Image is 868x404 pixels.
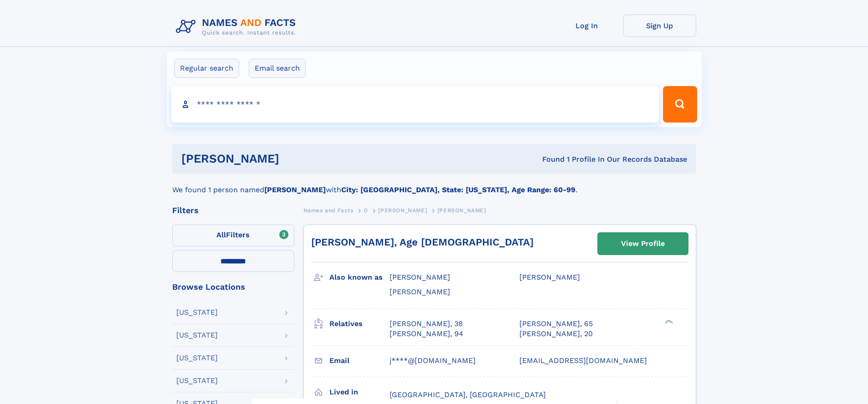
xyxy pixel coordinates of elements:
[172,206,294,215] div: Filters
[303,205,354,216] a: Names and Facts
[264,185,326,194] b: [PERSON_NAME]
[364,205,368,216] a: O
[311,236,534,248] a: [PERSON_NAME], Age [DEMOGRAPHIC_DATA]
[519,329,593,339] a: [PERSON_NAME], 20
[550,15,623,37] a: Log In
[411,154,687,164] div: Found 1 Profile In Our Records Database
[621,233,665,254] div: View Profile
[519,319,593,329] a: [PERSON_NAME], 65
[176,354,218,362] div: [US_STATE]
[378,205,427,216] a: [PERSON_NAME]
[176,309,218,316] div: [US_STATE]
[598,233,688,255] a: View Profile
[519,273,580,281] span: [PERSON_NAME]
[390,329,463,339] a: [PERSON_NAME], 94
[176,332,218,339] div: [US_STATE]
[623,15,696,37] a: Sign Up
[390,287,450,296] span: [PERSON_NAME]
[341,185,575,194] b: City: [GEOGRAPHIC_DATA], State: [US_STATE], Age Range: 60-99
[172,174,696,195] div: We found 1 person named with .
[364,207,368,214] span: O
[378,207,427,214] span: [PERSON_NAME]
[390,273,450,281] span: [PERSON_NAME]
[171,86,659,123] input: search input
[390,319,463,329] a: [PERSON_NAME], 38
[249,59,306,78] label: Email search
[329,384,390,400] h3: Lived in
[329,316,390,332] h3: Relatives
[519,356,647,365] span: [EMAIL_ADDRESS][DOMAIN_NAME]
[172,15,303,39] img: Logo Names and Facts
[329,353,390,368] h3: Email
[329,270,390,285] h3: Also known as
[174,59,239,78] label: Regular search
[172,225,294,246] label: Filters
[390,390,546,399] span: [GEOGRAPHIC_DATA], [GEOGRAPHIC_DATA]
[663,86,697,123] button: Search Button
[176,377,218,384] div: [US_STATE]
[216,230,226,239] span: All
[437,207,486,214] span: [PERSON_NAME]
[181,153,411,164] h1: [PERSON_NAME]
[663,318,673,324] div: ❯
[172,283,294,291] div: Browse Locations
